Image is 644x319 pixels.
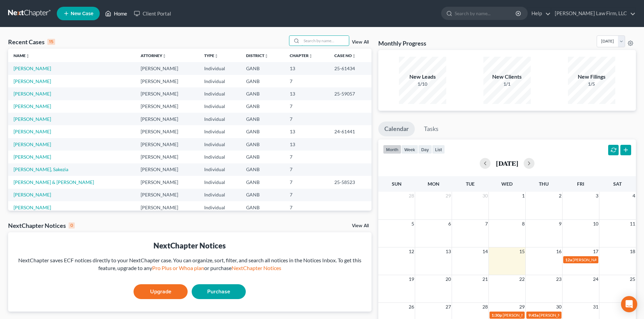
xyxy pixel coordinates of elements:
[284,75,329,87] td: 7
[551,7,636,20] a: [PERSON_NAME] Law Firm, LLC
[14,141,51,147] a: [PERSON_NAME]
[329,87,372,100] td: 25-59057
[241,151,284,163] td: GANB
[408,247,415,256] span: 12
[399,73,446,81] div: New Leads
[241,62,284,75] td: GANB
[399,81,446,87] div: 1/10
[408,275,415,283] span: 19
[14,205,51,210] a: [PERSON_NAME]
[135,62,199,75] td: [PERSON_NAME]
[629,247,636,256] span: 18
[71,11,93,16] span: New Case
[528,7,551,20] a: Help
[519,303,525,311] span: 29
[539,181,549,187] span: Thu
[135,176,199,188] td: [PERSON_NAME]
[241,201,284,214] td: GANB
[392,181,402,187] span: Sun
[47,39,55,45] div: 15
[629,275,636,283] span: 25
[14,103,51,109] a: [PERSON_NAME]
[329,125,372,138] td: 24-61441
[284,62,329,75] td: 13
[199,163,241,176] td: Individual
[482,303,488,311] span: 28
[199,62,241,75] td: Individual
[284,189,329,201] td: 7
[135,87,199,100] td: [PERSON_NAME]
[214,54,218,58] i: unfold_more
[482,192,488,200] span: 30
[204,53,218,58] a: Typeunfold_more
[135,125,199,138] td: [PERSON_NAME]
[555,303,562,311] span: 30
[241,100,284,113] td: GANB
[411,220,415,228] span: 5
[555,247,562,256] span: 16
[592,220,599,228] span: 10
[14,179,94,185] a: [PERSON_NAME] & [PERSON_NAME]
[135,201,199,214] td: [PERSON_NAME]
[199,138,241,151] td: Individual
[483,81,531,87] div: 1/1
[14,240,366,251] div: NextChapter Notices
[378,122,415,136] a: Calendar
[241,189,284,201] td: GANB
[284,100,329,113] td: 7
[503,313,550,318] span: [PERSON_NAME] 341 mtg
[595,192,599,200] span: 3
[141,53,166,58] a: Attorneyunfold_more
[192,284,246,299] a: Purchase
[496,160,518,167] h2: [DATE]
[241,113,284,125] td: GANB
[199,113,241,125] td: Individual
[428,181,439,187] span: Mon
[555,275,562,283] span: 23
[613,181,622,187] span: Sat
[592,275,599,283] span: 24
[130,7,174,20] a: Client Portal
[519,275,525,283] span: 22
[284,87,329,100] td: 13
[378,39,426,47] h3: Monthly Progress
[418,145,432,154] button: day
[14,154,51,160] a: [PERSON_NAME]
[14,129,51,134] a: [PERSON_NAME]
[199,100,241,113] td: Individual
[26,54,30,58] i: unfold_more
[246,53,268,58] a: Districtunfold_more
[199,201,241,214] td: Individual
[334,53,356,58] a: Case Nounfold_more
[445,192,452,200] span: 29
[135,100,199,113] td: [PERSON_NAME]
[199,87,241,100] td: Individual
[629,220,636,228] span: 11
[558,192,562,200] span: 2
[528,313,539,318] span: 9:45a
[482,247,488,256] span: 14
[302,36,349,46] input: Search by name...
[521,192,525,200] span: 1
[621,296,637,312] div: Open Intercom Messenger
[135,163,199,176] td: [PERSON_NAME]
[592,303,599,311] span: 31
[199,151,241,163] td: Individual
[134,284,188,299] a: Upgrade
[492,313,502,318] span: 1:30p
[69,222,75,229] div: 0
[445,247,452,256] span: 13
[14,166,68,172] a: [PERSON_NAME], Sakezia
[309,54,313,58] i: unfold_more
[329,176,372,188] td: 25-58523
[14,257,366,272] div: NextChapter saves ECF notices directly to your NextChapter case. You can organize, sort, filter, ...
[455,7,517,20] input: Search by name...
[568,73,615,81] div: New Filings
[264,54,268,58] i: unfold_more
[8,38,55,46] div: Recent Cases
[432,145,445,154] button: list
[521,220,525,228] span: 8
[383,145,401,154] button: month
[577,181,584,187] span: Fri
[14,53,30,58] a: Nameunfold_more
